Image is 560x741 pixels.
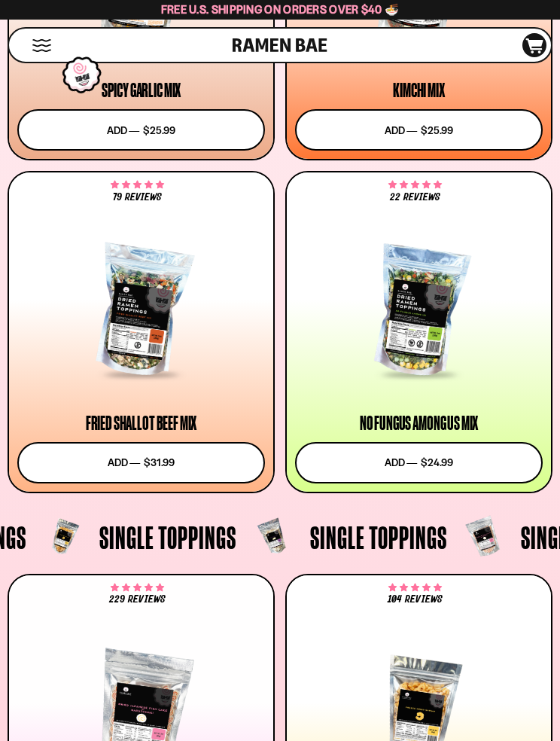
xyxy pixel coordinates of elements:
div: No Fungus Among Us Mix [360,414,478,432]
span: 104 reviews [388,594,442,605]
span: 79 reviews [113,192,162,203]
span: 4.76 stars [111,585,164,591]
button: Add ― $25.99 [17,109,265,151]
span: 22 reviews [390,192,440,203]
span: Single Toppings [310,521,447,553]
button: Add ― $25.99 [295,109,543,151]
button: Add ― $31.99 [17,442,265,483]
span: 229 reviews [109,594,165,605]
a: 4.82 stars 79 reviews Fried Shallot Beef Mix Add ― $31.99 [8,171,275,492]
span: 4.90 stars [388,585,442,591]
span: 4.82 stars [388,182,442,188]
div: Kimchi Mix [393,81,444,99]
a: 4.82 stars 22 reviews No Fungus Among Us Mix Add ― $24.99 [285,171,552,492]
button: Mobile Menu Trigger [32,39,52,52]
span: Single Toppings [99,521,236,553]
div: Fried Shallot Beef Mix [86,414,196,432]
div: Spicy Garlic Mix [102,81,181,99]
span: 4.82 stars [111,182,164,188]
span: Free U.S. Shipping on Orders over $40 🍜 [161,2,400,17]
button: Add ― $24.99 [295,442,543,483]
